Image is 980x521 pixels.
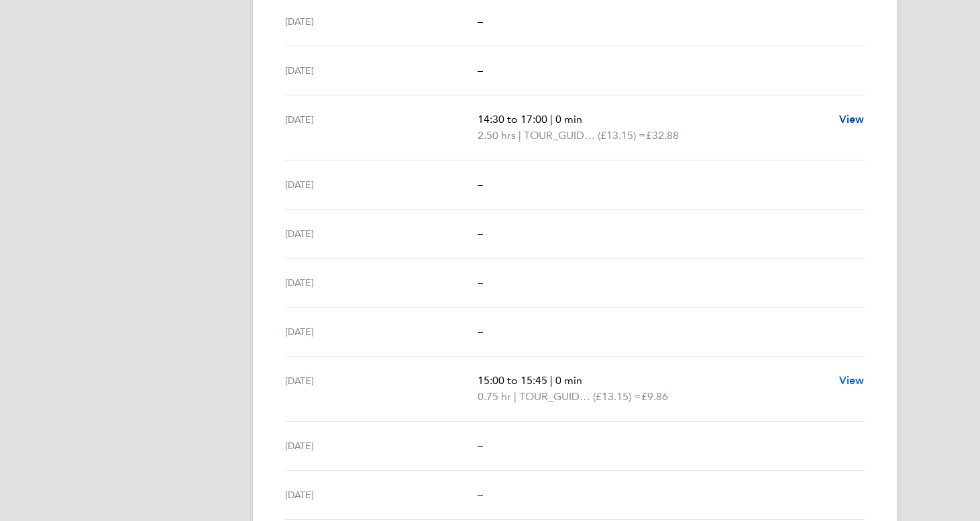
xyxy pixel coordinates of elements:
div: [DATE] [285,275,478,291]
div: [DATE] [285,13,478,30]
span: 2.50 hrs [478,129,516,142]
div: [DATE] [285,324,478,340]
span: – [478,276,483,289]
div: [DATE] [285,111,478,144]
span: TOUR_GUIDE_HOURS [519,389,593,405]
span: – [478,64,483,77]
div: [DATE] [285,487,478,503]
span: | [550,374,553,387]
a: View [839,373,865,389]
span: 0 min [555,374,582,387]
span: | [514,390,516,403]
span: View [839,113,865,126]
span: 0.75 hr [478,390,511,403]
div: [DATE] [285,62,478,79]
span: (£13.15) = [593,390,641,403]
span: £9.86 [641,390,668,403]
span: – [478,439,483,452]
span: 15:00 to 15:45 [478,374,547,387]
span: – [478,227,483,240]
div: [DATE] [285,373,478,405]
span: – [478,178,483,191]
span: TOUR_GUIDE_HOURS [524,128,598,144]
span: View [839,374,865,387]
span: | [550,113,553,126]
div: [DATE] [285,226,478,242]
span: £32.88 [646,129,679,142]
div: [DATE] [285,177,478,193]
div: [DATE] [285,438,478,454]
a: View [839,111,865,128]
span: 0 min [555,113,582,126]
span: 14:30 to 17:00 [478,113,547,126]
span: – [478,325,483,338]
span: – [478,15,483,28]
span: | [519,129,521,142]
span: (£13.15) = [598,129,646,142]
span: – [478,488,483,501]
